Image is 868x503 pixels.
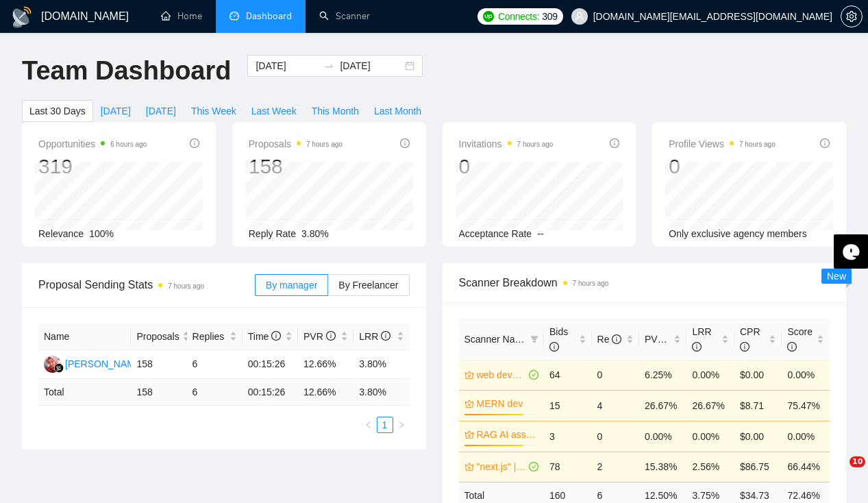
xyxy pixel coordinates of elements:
span: info-circle [740,342,749,352]
time: 7 hours ago [306,140,343,148]
span: Last Month [374,103,421,119]
td: 0.00% [782,360,830,390]
input: End date [340,58,402,73]
td: 6.25% [639,360,686,390]
button: Last 30 Days [22,100,93,122]
span: setting [841,11,862,22]
th: Name [38,323,131,350]
span: right [397,421,406,429]
span: info-circle [549,342,559,352]
span: dashboard [230,11,239,21]
td: $8.71 [734,390,782,421]
span: info-circle [612,334,621,344]
span: -- [537,228,543,239]
td: 2.56% [686,452,734,482]
span: Proposals [136,329,179,344]
a: MERN dev [477,396,536,411]
a: homeHome [161,10,202,22]
span: 10 [850,456,865,467]
span: Proposal Sending Stats [38,276,255,293]
span: Invitations [459,136,554,152]
button: right [393,417,410,433]
a: DP[PERSON_NAME] [44,358,144,369]
button: [DATE] [93,100,138,122]
span: This Week [191,103,236,119]
li: 1 [377,417,393,433]
span: swap-right [323,60,334,71]
img: upwork-logo.png [483,11,494,22]
span: New [827,271,846,282]
input: Start date [256,58,318,73]
td: 12.66% [298,350,354,379]
div: 158 [249,154,343,180]
td: 15 [544,390,591,421]
span: Profile Views [669,136,776,152]
a: searchScanner [319,10,370,22]
a: RAG AI assistant [477,427,536,442]
span: Re [597,334,622,345]
td: 0.00% [782,421,830,452]
span: info-circle [400,138,410,148]
span: Score [787,326,813,352]
div: 319 [38,154,147,180]
span: PVR [645,334,677,345]
span: Last Week [251,103,297,119]
h1: Team Dashboard [22,55,231,87]
span: Acceptance Rate [459,228,532,239]
time: 7 hours ago [739,140,776,148]
td: 00:15:26 [243,350,298,379]
td: 3.80% [354,350,409,379]
span: info-circle [692,342,702,352]
div: [PERSON_NAME] [65,356,144,371]
td: 0.00% [639,421,686,452]
div: 0 [669,154,776,180]
span: Scanner Breakdown [459,274,830,291]
td: 0 [592,421,639,452]
span: Only exclusive agency members [669,228,807,239]
td: 0.00% [686,360,734,390]
span: filter [528,329,541,349]
td: 0.00% [686,421,734,452]
th: Proposals [131,323,186,350]
td: 12.66 % [298,379,354,406]
span: crown [464,462,474,471]
span: info-circle [610,138,619,148]
span: 309 [542,9,557,24]
span: By Freelancer [338,280,398,291]
td: 6 [187,379,243,406]
span: info-circle [381,331,390,341]
button: Last Week [244,100,304,122]
span: Last 30 Days [29,103,86,119]
div: 0 [459,154,554,180]
span: Time [248,331,281,342]
td: 3 [544,421,591,452]
td: 0 [592,360,639,390]
span: info-circle [820,138,830,148]
td: 15.38% [639,452,686,482]
td: $86.75 [734,452,782,482]
td: 78 [544,452,591,482]
span: left [364,421,373,429]
img: gigradar-bm.png [54,363,64,373]
time: 6 hours ago [110,140,147,148]
span: crown [464,370,474,380]
span: crown [464,399,474,408]
button: setting [841,5,863,27]
span: info-circle [787,342,797,352]
td: Total [38,379,131,406]
td: 2 [592,452,639,482]
iframe: Intercom live chat [821,456,854,489]
span: Reply Rate [249,228,296,239]
span: check-circle [529,462,538,471]
span: CPR [740,326,760,352]
span: user [575,12,584,21]
time: 7 hours ago [168,282,204,290]
img: logo [11,6,33,28]
span: Opportunities [38,136,147,152]
td: 3.80 % [354,379,409,406]
span: Proposals [249,136,343,152]
span: Relevance [38,228,84,239]
td: 00:15:26 [243,379,298,406]
a: 1 [377,417,393,432]
span: crown [464,430,474,439]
